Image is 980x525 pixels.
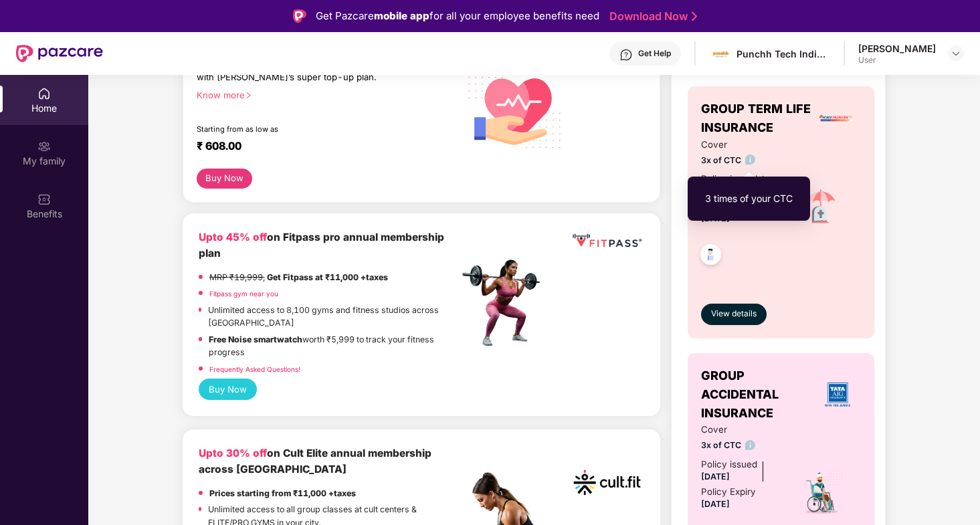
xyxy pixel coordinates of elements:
div: Get Pazcare for all your employee benefits need [316,8,599,24]
img: fppp.png [570,229,644,253]
img: icon [798,469,844,516]
img: svg+xml;base64,PHN2ZyB4bWxucz0iaHR0cDovL3d3dy53My5vcmcvMjAwMC9zdmciIHdpZHRoPSI0OC45NDMiIGhlaWdodD... [694,240,727,273]
div: Get Help [638,48,671,59]
img: Logo [293,9,306,23]
img: cult.png [570,445,644,520]
img: images.jpg [711,44,730,64]
div: 3 times of your CTC [694,183,803,214]
span: Cover [701,138,781,152]
p: worth ₹5,999 to track your fitness progress [209,333,458,359]
span: [DATE] [701,471,730,482]
b: Upto 30% off [199,447,267,459]
button: View details [701,304,767,325]
a: Download Now [609,9,693,23]
b: on Fitpass pro annual membership plan [199,231,444,259]
button: Buy Now [197,169,252,189]
strong: mobile app [374,9,429,22]
a: Fitpass gym near you [209,290,278,298]
span: Cover [701,423,781,437]
span: 3x of CTC [701,439,781,451]
img: insurerLogo [819,377,856,413]
span: View details [711,308,757,320]
span: [DATE] [701,499,730,509]
span: GROUP ACCIDENTAL INSURANCE [701,366,813,423]
span: right [245,92,252,99]
strong: Free Noise smartwatch [209,334,302,344]
div: [PERSON_NAME] [858,42,936,55]
span: GROUP TERM LIFE INSURANCE [701,100,811,138]
img: svg+xml;base64,PHN2ZyBpZD0iQmVuZWZpdHMiIHhtbG5zPSJodHRwOi8vd3d3LnczLm9yZy8yMDAwL3N2ZyIgd2lkdGg9Ij... [37,193,51,206]
img: fpp.png [458,256,552,350]
img: info [745,154,755,165]
img: icon [797,184,844,231]
p: Unlimited access to 8,100 gyms and fitness studios across [GEOGRAPHIC_DATA] [208,304,458,330]
div: ₹ 608.00 [197,139,446,155]
div: Know more [197,90,451,99]
button: Buy Now [199,379,257,399]
strong: Prices starting from ₹11,000 +taxes [209,488,356,498]
img: insurerLogo [818,100,854,136]
strong: Get Fitpass at ₹11,000 +taxes [267,272,388,282]
div: Policy Expiry [701,485,756,499]
b: on Cult Elite annual membership across [GEOGRAPHIC_DATA] [199,447,431,476]
del: MRP ₹19,999, [209,272,265,282]
img: svg+xml;base64,PHN2ZyB3aWR0aD0iMjAiIGhlaWdodD0iMjAiIHZpZXdCb3g9IjAgMCAyMCAyMCIgZmlsbD0ibm9uZSIgeG... [37,140,51,153]
div: User [858,55,936,66]
img: svg+xml;base64,PHN2ZyB4bWxucz0iaHR0cDovL3d3dy53My5vcmcvMjAwMC9zdmciIHhtbG5zOnhsaW5rPSJodHRwOi8vd3... [459,47,571,162]
img: svg+xml;base64,PHN2ZyBpZD0iSGVscC0zMngzMiIgeG1sbnM9Imh0dHA6Ly93d3cudzMub3JnLzIwMDAvc3ZnIiB3aWR0aD... [619,48,633,62]
span: 3x of CTC [701,154,781,167]
img: svg+xml;base64,PHN2ZyBpZD0iSG9tZSIgeG1sbnM9Imh0dHA6Ly93d3cudzMub3JnLzIwMDAvc3ZnIiB3aWR0aD0iMjAiIG... [37,87,51,100]
img: info [745,440,755,450]
a: Frequently Asked Questions! [209,365,300,373]
img: svg+xml;base64,PHN2ZyBpZD0iRHJvcGRvd24tMzJ4MzIiIHhtbG5zPSJodHRwOi8vd3d3LnczLm9yZy8yMDAwL3N2ZyIgd2... [951,48,961,59]
img: New Pazcare Logo [16,45,103,62]
b: Upto 45% off [199,231,267,243]
div: Policy issued [701,457,757,471]
img: Stroke [692,9,697,23]
div: Punchh Tech India Pvt Ltd (A PAR Technology Company) [737,47,830,60]
div: Starting from as low as [197,124,402,134]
